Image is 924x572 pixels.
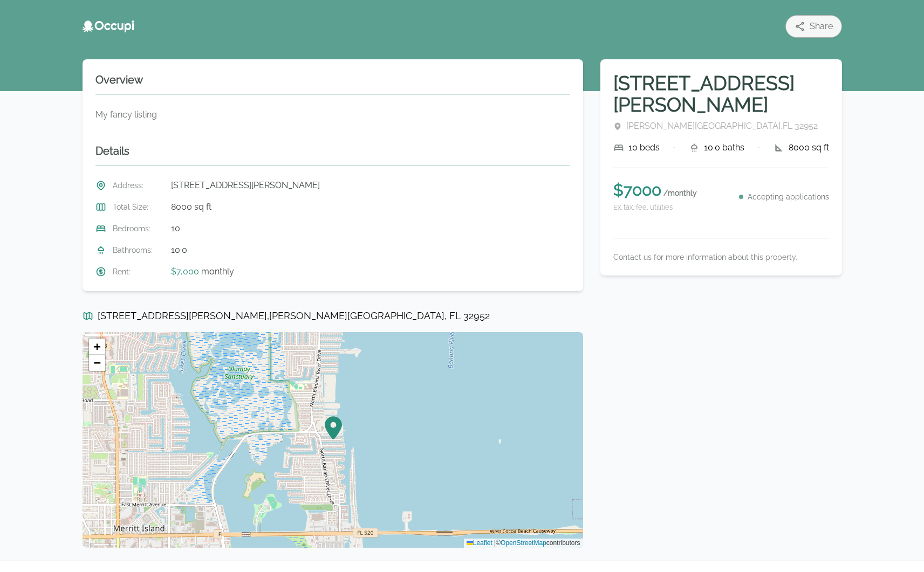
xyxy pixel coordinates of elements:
span: Rent : [113,266,165,277]
span: [PERSON_NAME][GEOGRAPHIC_DATA] , FL 32952 [626,120,818,133]
div: © contributors [464,539,583,548]
span: $7,000 [171,266,199,277]
span: − [93,356,100,369]
img: Marker [325,416,342,440]
span: Address : [113,180,165,191]
p: Accepting applications [748,191,829,202]
span: | [494,539,496,547]
span: Share [810,20,833,33]
span: Bedrooms : [113,223,165,234]
span: 10.0 [171,244,187,257]
div: • [673,141,676,154]
div: • [757,141,761,154]
span: Bathrooms : [113,245,165,256]
h1: [STREET_ADDRESS][PERSON_NAME] [613,72,829,115]
span: 10 [171,222,180,235]
span: [STREET_ADDRESS][PERSON_NAME] [171,179,320,192]
h2: Overview [95,72,570,95]
a: Zoom out [89,355,105,371]
div: My fancy listing [95,108,570,122]
span: 10.0 baths [704,141,744,154]
span: monthly [199,266,234,277]
span: 8000 sq ft [171,201,211,213]
small: Ex. tax, fee, utilities [613,202,697,212]
a: Zoom in [89,339,105,355]
button: Share [785,15,842,38]
p: $ 7000 [613,181,697,200]
span: / monthly [663,189,697,197]
span: 10 beds [628,141,660,154]
span: Total Size : [113,202,165,212]
h3: [STREET_ADDRESS][PERSON_NAME] , [PERSON_NAME][GEOGRAPHIC_DATA] , FL 32952 [83,308,583,332]
p: Contact us for more information about this property. [613,252,829,263]
h2: Details [95,143,570,166]
a: OpenStreetMap [501,539,546,547]
span: + [93,340,100,353]
a: Leaflet [467,539,492,547]
span: 8000 sq ft [789,141,829,154]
